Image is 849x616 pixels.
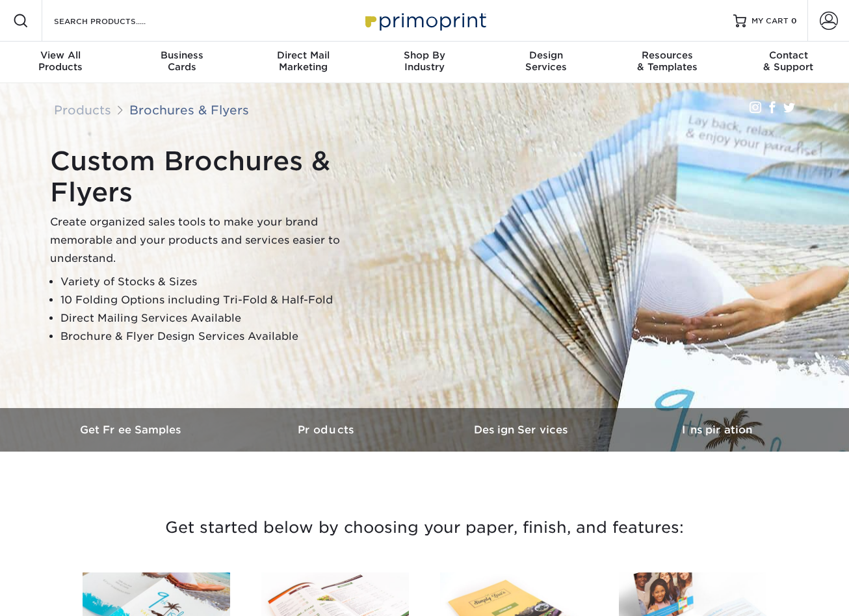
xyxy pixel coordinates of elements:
[34,408,229,452] a: Get Free Samples
[229,424,424,436] h3: Products
[607,42,728,83] a: Resources& Templates
[122,49,243,61] span: Business
[122,42,243,83] a: BusinessCards
[60,309,375,327] li: Direct Mailing Services Available
[359,6,490,34] img: Primoprint
[60,273,375,291] li: Variety of Stocks & Sizes
[60,291,375,309] li: 10 Folding Options including Tri-Fold & Half-Fold
[424,424,620,436] h3: Design Services
[122,49,243,73] div: Cards
[607,49,728,61] span: Resources
[751,16,789,27] span: MY CART
[424,408,620,452] a: Design Services
[60,327,375,346] li: Brochure & Flyer Design Services Available
[34,424,229,436] h3: Get Free Samples
[44,498,805,557] h3: Get started below by choosing your paper, finish, and features:
[242,49,364,73] div: Marketing
[229,408,424,452] a: Products
[791,16,797,25] span: 0
[727,42,849,83] a: Contact& Support
[485,49,607,73] div: Services
[364,49,486,61] span: Shop By
[364,49,486,73] div: Industry
[53,13,179,29] input: SEARCH PRODUCTS.....
[129,103,249,117] a: Brochures & Flyers
[485,49,607,61] span: Design
[54,103,111,117] a: Products
[485,42,607,83] a: DesignServices
[242,42,364,83] a: Direct MailMarketing
[620,424,815,436] h3: Inspiration
[727,49,849,73] div: & Support
[50,146,375,208] h1: Custom Brochures & Flyers
[364,42,486,83] a: Shop ByIndustry
[620,408,815,452] a: Inspiration
[607,49,728,73] div: & Templates
[50,213,375,268] p: Create organized sales tools to make your brand memorable and your products and services easier t...
[242,49,364,61] span: Direct Mail
[727,49,849,61] span: Contact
